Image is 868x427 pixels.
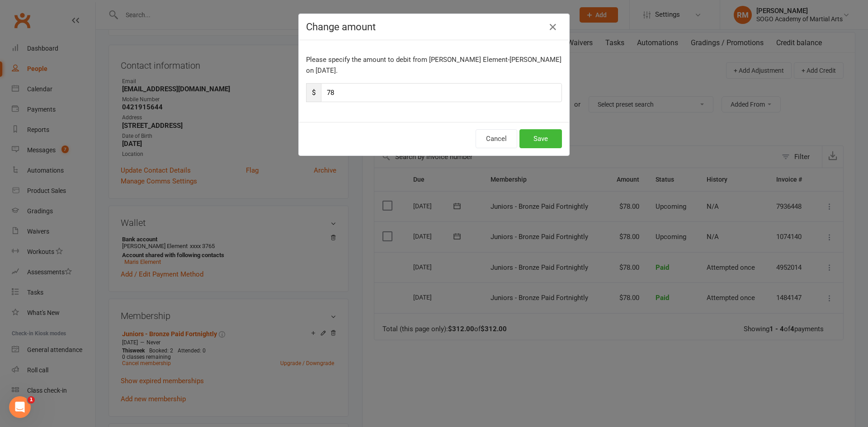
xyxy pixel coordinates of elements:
[546,20,560,34] button: Close
[476,129,517,148] button: Cancel
[9,396,31,418] iframe: Intercom live chat
[306,21,562,33] h4: Change amount
[519,129,562,148] button: Save
[306,83,321,102] span: $
[306,54,562,76] p: Please specify the amount to debit from [PERSON_NAME] Element-[PERSON_NAME] on [DATE].
[28,396,35,404] span: 1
